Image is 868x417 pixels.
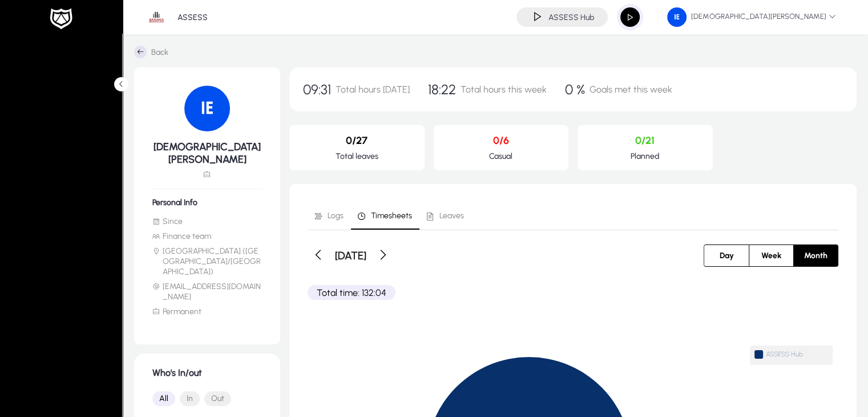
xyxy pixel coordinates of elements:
button: Month [794,245,838,266]
span: Leaves [439,212,464,220]
h3: [DATE] [335,249,366,262]
img: white-logo.png [47,7,75,31]
span: 18:22 [428,81,456,98]
li: [EMAIL_ADDRESS][DOMAIN_NAME] [152,282,262,302]
span: 09:31 [303,81,331,98]
button: All [152,391,175,406]
span: Day [713,245,741,266]
a: Back [134,46,168,58]
mat-button-toggle-group: Font Style [152,387,262,410]
img: 104.png [667,7,687,27]
img: 104.png [184,86,230,131]
span: Goals met this week [590,84,672,95]
span: Month [797,245,834,266]
span: [DEMOGRAPHIC_DATA][PERSON_NAME] [667,7,836,27]
h4: ASSESS Hub [548,13,594,22]
h1: Who's In/out [152,367,262,378]
p: Casual [443,151,560,161]
span: ASSESS Hub [766,350,828,359]
button: Week [749,245,793,266]
li: Finance team [152,231,262,242]
button: In [180,391,200,406]
span: ASSESS Hub [754,351,828,361]
a: Timesheets [351,202,419,230]
button: Out [204,391,231,406]
p: 0/21 [587,134,704,147]
h5: [DEMOGRAPHIC_DATA][PERSON_NAME] [152,141,262,166]
button: [DEMOGRAPHIC_DATA][PERSON_NAME] [658,7,845,27]
a: Logs [308,202,351,230]
li: [GEOGRAPHIC_DATA] ([GEOGRAPHIC_DATA]/[GEOGRAPHIC_DATA]) [152,246,262,277]
button: Day [704,245,749,266]
span: Week [754,245,788,266]
span: Total hours this week [461,84,547,95]
a: Leaves [419,202,471,230]
img: 1.png [146,6,167,28]
span: Timesheets [371,212,412,220]
span: Logs [328,212,344,220]
p: Total leaves [298,151,415,161]
span: Total hours [DATE] [336,84,410,95]
li: Since [152,216,262,227]
p: 0/6 [443,134,560,147]
li: Permanent [152,307,262,317]
p: Total time: 132:04 [308,285,395,300]
span: 0 % [565,81,585,98]
p: ASSESS [177,13,208,22]
p: Planned [587,151,704,161]
p: 0/27 [298,134,415,147]
h6: Personal Info [152,198,262,207]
